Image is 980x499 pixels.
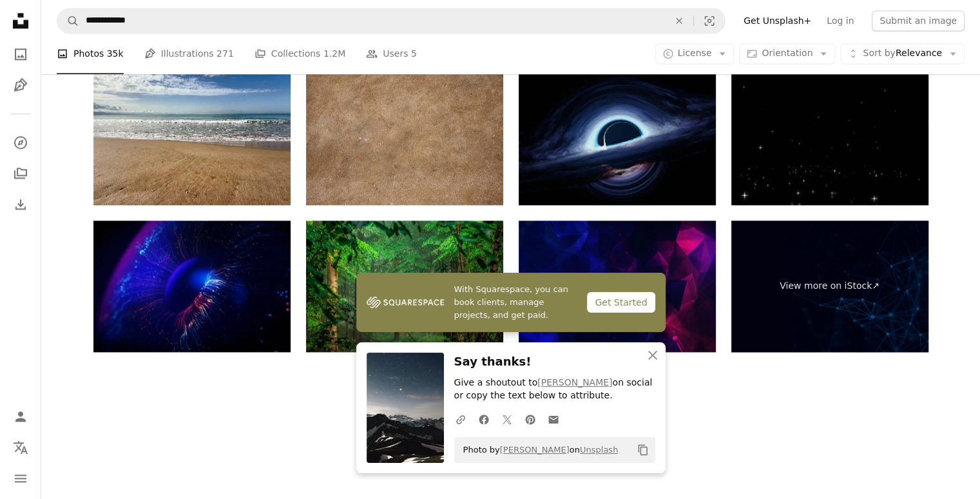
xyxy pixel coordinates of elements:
[454,377,655,402] p: Give a shoutout to on social or copy the text below to attribute.
[8,191,34,217] a: Download History
[367,293,444,312] img: file-1747939142011-51e5cc87e3c9
[93,73,291,205] img: Gentle sea waves on a sandy beach
[356,273,666,332] a: With Squarespace, you can book clients, manage projects, and get paid.Get Started
[500,445,570,455] a: [PERSON_NAME]
[762,48,812,59] span: Orientation
[472,406,495,432] a: Share on Facebook
[306,73,503,205] img: Natural Sandy Ground Texture Perfect for Various Backdrops or Design Projects
[454,353,655,371] h3: Say thanks!
[632,439,654,461] button: Copy to clipboard
[323,47,345,61] span: 1.2M
[144,34,234,75] a: Illustrations 271
[41,434,980,449] p: Make something awesome
[57,8,79,33] button: Search Unsplash
[731,73,928,205] img: 4k Night sky with stars sparkling on black background
[411,47,417,61] span: 5
[8,41,34,67] a: Photos
[57,8,725,34] form: Find visuals sitewide
[8,72,34,98] a: Illustrations
[8,130,34,155] a: Explore
[537,377,612,387] a: [PERSON_NAME]
[519,220,716,352] img: Abstract Background Wallpaper
[216,47,234,61] span: 271
[863,48,895,59] span: Sort by
[93,220,291,352] img: Digital Eye Wave Lines Stock Background
[8,161,34,186] a: Collections
[694,8,725,33] button: Visual search
[8,435,34,460] button: Language
[454,283,577,322] span: With Squarespace, you can book clients, manage projects, and get paid.
[587,292,655,313] div: Get Started
[8,404,34,429] a: Log in / Sign up
[8,8,34,36] a: Home — Unsplash
[665,8,693,33] button: Clear
[736,10,819,31] a: Get Unsplash+
[580,445,618,455] a: Unsplash
[306,220,503,352] img: Jungle HD Wallpaper
[819,10,861,31] a: Log in
[519,73,716,205] img: Black Hole clouds, high quality render.
[678,48,712,59] span: License
[542,406,565,432] a: Share over email
[739,44,835,64] button: Orientation
[731,220,928,352] a: View more on iStock↗
[840,44,965,64] button: Sort byRelevance
[255,34,345,75] a: Collections 1.2M
[872,10,965,31] button: Submit an image
[495,406,519,432] a: Share on Twitter
[863,48,942,61] span: Relevance
[366,34,417,75] a: Users 5
[519,406,542,432] a: Share on Pinterest
[655,44,735,64] button: License
[8,465,34,491] button: Menu
[457,440,619,460] span: Photo by on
